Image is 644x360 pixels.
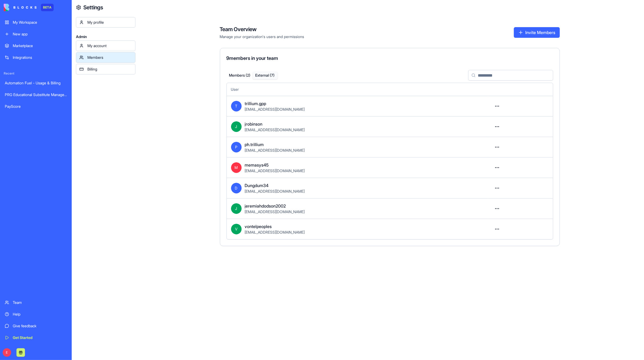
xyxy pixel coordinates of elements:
[227,83,488,96] th: User
[2,40,70,51] a: Marketplace
[2,29,70,39] a: New app
[245,107,305,111] span: [EMAIL_ADDRESS][DOMAIN_NAME]
[3,2,14,12] button: go back
[76,40,135,51] a: My account
[8,34,83,39] div: Hey emailjonrobinson 👋
[76,64,135,75] a: Billing
[220,26,304,33] h4: Team Overview
[245,203,286,209] span: jeremiahdodson2002
[2,309,70,320] a: Help
[76,52,135,63] a: Members
[13,300,67,305] div: Team
[245,209,305,214] span: [EMAIL_ADDRESS][DOMAIN_NAME]
[245,223,272,230] span: vontelpeoples
[34,174,38,179] button: Start recording
[91,172,100,181] button: Send a message…
[245,189,305,193] span: [EMAIL_ADDRESS][DOMAIN_NAME]
[245,230,305,234] span: [EMAIL_ADDRESS][DOMAIN_NAME]
[4,4,54,11] a: BETA
[245,168,305,173] span: [EMAIL_ADDRESS][DOMAIN_NAME]
[2,101,70,112] a: PayScore
[245,141,264,148] span: ph.trillium
[231,142,242,152] span: P
[245,162,269,168] span: memasys45
[13,20,67,25] div: My Workspace
[93,2,103,12] div: Close
[87,20,132,25] div: My profile
[13,335,67,340] div: Get Started
[231,162,242,173] span: M
[8,42,83,52] div: Welcome to Blocks 🙌 I'm here if you have any questions!
[2,17,70,28] a: My Workspace
[76,34,135,39] span: Admin
[76,17,135,28] a: My profile
[5,104,67,109] div: PayScore
[3,348,11,357] span: E
[13,43,67,48] div: Marketplace
[41,4,54,11] div: BETA
[87,67,132,72] div: Billing
[245,100,266,107] span: trillium.gpp
[245,182,269,189] span: Dungdum34
[2,78,70,88] a: Automation Fuel - Usage & Billing
[253,72,278,79] button: External ( 7 )
[231,121,242,132] span: J
[8,56,35,60] div: Shelly • 2m ago
[4,4,37,11] img: logo
[220,34,304,39] span: Manage your organization's users and permissions
[17,174,21,179] button: Gif picker
[13,31,67,37] div: New app
[2,332,70,343] a: Get Started
[2,297,70,308] a: Team
[87,43,132,48] div: My account
[13,312,67,317] div: Help
[2,321,70,331] a: Give feedback
[231,203,242,214] span: J
[227,55,278,61] span: 9 members in your team
[2,52,70,63] a: Integrations
[245,127,305,132] span: [EMAIL_ADDRESS][DOMAIN_NAME]
[8,174,12,179] button: Emoji picker
[514,27,560,38] button: Invite Members
[13,323,67,329] div: Give feedback
[5,80,67,86] div: Automation Fuel - Usage & Billing
[83,2,93,12] button: Home
[26,7,53,12] p: Active 45m ago
[245,121,263,127] span: jrobinson
[4,31,87,55] div: Hey emailjonrobinson 👋Welcome to Blocks 🙌 I'm here if you have any questions!Shelly • 2m ago
[13,55,67,60] div: Integrations
[2,71,70,76] span: Recent
[15,3,24,11] img: Profile image for Shelly
[87,55,132,60] div: Members
[231,183,242,193] span: D
[5,92,67,97] div: PRG Educational Substitute Management
[231,224,242,234] span: V
[25,174,29,179] button: Upload attachment
[83,4,103,11] h4: Settings
[245,148,305,152] span: [EMAIL_ADDRESS][DOMAIN_NAME]
[227,72,253,79] button: Members ( 2 )
[26,3,39,7] h1: Shelly
[4,31,102,67] div: Shelly says…
[2,89,70,100] a: PRG Educational Substitute Management
[5,163,102,172] textarea: Message…
[231,101,242,111] span: T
